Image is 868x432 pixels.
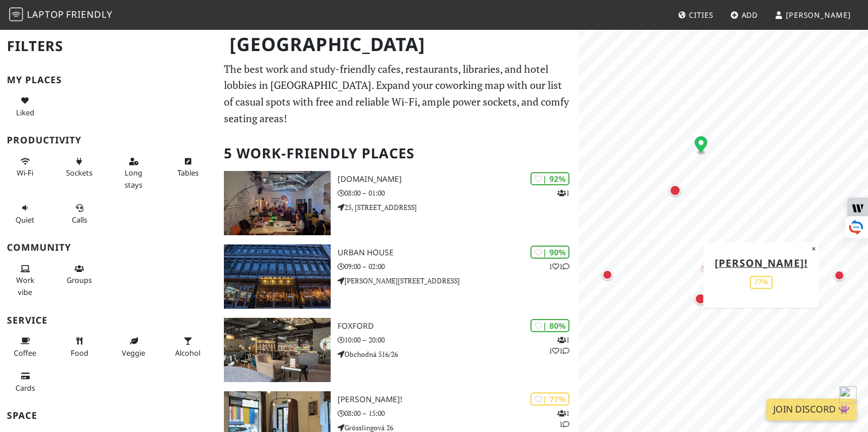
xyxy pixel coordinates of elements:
p: 1 1 1 [549,334,569,356]
button: Cards [7,367,43,397]
span: Power sockets [66,168,92,178]
button: Close popup [808,242,819,255]
a: Foxford | 80% 111 Foxford 10:00 – 20:00 Obchodná 516/26 [217,318,579,382]
div: Map marker [695,136,707,155]
p: 1 1 [549,261,569,272]
span: Add [742,10,758,20]
h3: Community [7,242,210,253]
span: Friendly [66,8,112,21]
h2: Filters [7,29,210,64]
img: Urban House [224,244,331,309]
div: | 92% [530,172,569,185]
span: Coffee [14,348,36,358]
button: Long stays [115,152,152,194]
div: | 90% [530,246,569,259]
img: Foxford [224,318,331,382]
span: Video/audio calls [72,215,87,225]
div: 77% [750,276,773,289]
button: Groups [61,259,98,290]
button: Work vibe [7,259,43,301]
h3: Foxford [338,321,579,331]
p: 10:00 – 20:00 [338,334,579,345]
a: [PERSON_NAME] [770,5,855,25]
span: [PERSON_NAME] [786,10,851,20]
div: | 80% [530,319,569,332]
a: [PERSON_NAME]! [715,255,808,269]
p: The best work and study-friendly cafes, restaurants, libraries, and hotel lobbies in [GEOGRAPHIC_... [224,61,572,127]
button: Coffee [7,332,43,362]
button: Sockets [61,152,98,182]
span: Cities [689,10,713,20]
span: Laptop [27,8,64,21]
div: Map marker [600,267,615,282]
span: Liked [16,107,34,118]
a: Lab.cafe | 92% 1 [DOMAIN_NAME] 08:00 – 01:00 25, [STREET_ADDRESS] [217,171,579,235]
button: Liked [7,91,43,122]
h3: [DOMAIN_NAME] [338,174,579,184]
button: Wi-Fi [7,152,43,182]
div: | 77% [530,392,569,406]
span: People working [16,275,34,297]
span: Stable Wi-Fi [17,168,33,178]
span: Credit cards [15,383,35,393]
a: Cities [673,5,718,25]
span: Quiet [15,215,34,225]
span: Group tables [67,275,92,285]
span: Work-friendly tables [177,168,199,178]
div: Map marker [692,291,708,307]
h3: Urban House [338,248,579,258]
button: Veggie [115,332,152,362]
button: Calls [61,199,98,229]
h3: Service [7,315,210,326]
span: Food [71,348,88,358]
button: Alcohol [170,332,206,362]
p: 08:00 – 15:00 [338,408,579,419]
h3: Space [7,410,210,421]
div: Map marker [832,268,847,283]
div: Map marker [667,182,683,199]
h3: Productivity [7,135,210,146]
h1: [GEOGRAPHIC_DATA] [220,29,576,60]
button: Tables [170,152,206,182]
button: Quiet [7,199,43,229]
a: Urban House | 90% 11 Urban House 09:00 – 02:00 [PERSON_NAME][STREET_ADDRESS] [217,244,579,309]
a: Add [726,5,763,25]
img: Lab.cafe [224,171,331,235]
span: Veggie [122,348,145,358]
p: 09:00 – 02:00 [338,261,579,272]
h2: 5 Work-Friendly Places [224,136,572,171]
div: Map marker [699,259,715,275]
span: Alcohol [175,348,200,358]
p: 1 1 [557,408,569,430]
h3: My Places [7,75,210,85]
p: 08:00 – 01:00 [338,188,579,199]
p: 25, [STREET_ADDRESS] [338,202,579,213]
button: Food [61,332,98,362]
a: LaptopFriendly LaptopFriendly [9,5,113,25]
h3: [PERSON_NAME]! [338,395,579,404]
img: LaptopFriendly [9,7,23,21]
span: Long stays [125,168,142,189]
p: [PERSON_NAME][STREET_ADDRESS] [338,275,579,286]
p: Obchodná 516/26 [338,349,579,360]
p: 1 [557,188,569,199]
a: Join Discord 👾 [766,399,857,421]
